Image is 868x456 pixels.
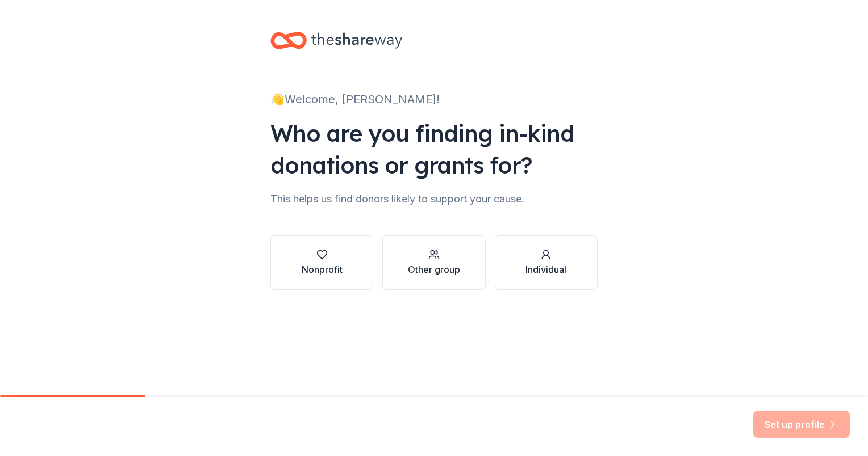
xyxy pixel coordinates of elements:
[408,263,460,276] div: Other group
[270,117,598,181] div: Who are you finding in-kind donations or grants for?
[495,235,598,290] button: Individual
[270,190,598,208] div: This helps us find donors likely to support your cause.
[302,263,343,276] div: Nonprofit
[382,235,485,290] button: Other group
[270,235,373,290] button: Nonprofit
[525,263,566,276] div: Individual
[270,90,598,108] div: 👋 Welcome, [PERSON_NAME]!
